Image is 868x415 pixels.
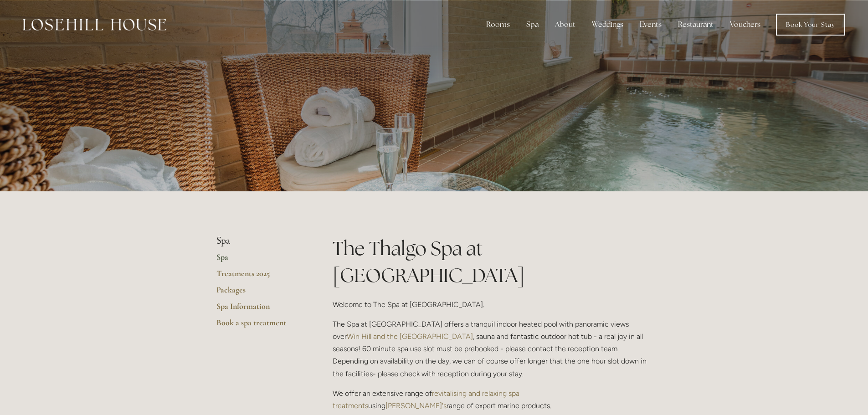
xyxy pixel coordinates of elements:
div: Rooms [479,15,517,34]
p: We offer an extensive range of using range of expert marine products. [333,387,652,412]
a: Book a spa treatment [216,318,303,334]
p: Welcome to The Spa at [GEOGRAPHIC_DATA]. [333,298,652,311]
div: About [548,15,583,34]
div: Weddings [585,15,631,34]
a: Treatments 2025 [216,268,303,285]
a: Spa Information [216,301,303,318]
a: Win Hill and the [GEOGRAPHIC_DATA] [347,332,473,341]
img: Losehill House [23,19,166,31]
p: The Spa at [GEOGRAPHIC_DATA] offers a tranquil indoor heated pool with panoramic views over , sau... [333,318,652,380]
a: Book Your Stay [776,14,845,36]
a: Spa [216,252,303,268]
h1: The Thalgo Spa at [GEOGRAPHIC_DATA] [333,235,652,289]
li: Spa [216,235,303,247]
a: Vouchers [723,15,768,34]
a: Packages [216,285,303,301]
a: [PERSON_NAME]'s [385,401,447,410]
div: Restaurant [671,15,721,34]
div: Events [632,15,669,34]
div: Spa [519,15,546,34]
